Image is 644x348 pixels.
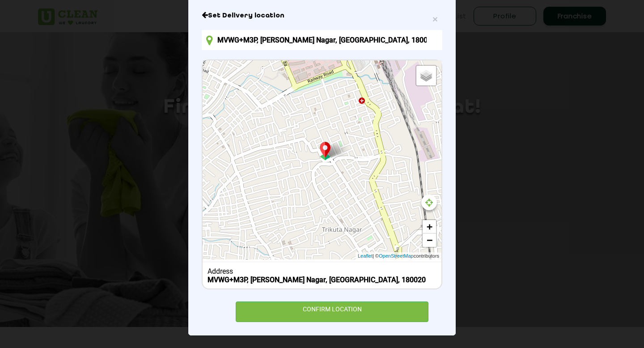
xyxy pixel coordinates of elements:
a: Zoom in [423,220,436,233]
a: Leaflet [358,252,373,260]
div: | © contributors [356,252,441,260]
div: CONFIRM LOCATION [236,301,428,322]
input: Enter location [202,30,442,50]
a: Layers [416,66,436,85]
span: × [432,14,438,24]
b: MVWG+M3P, [PERSON_NAME] Nagar, [GEOGRAPHIC_DATA], 180020 [208,276,426,284]
h6: Close [202,11,442,20]
a: Zoom out [423,233,436,247]
a: OpenStreetMap [379,252,414,260]
button: Close [432,14,438,24]
div: Address [208,267,437,276]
